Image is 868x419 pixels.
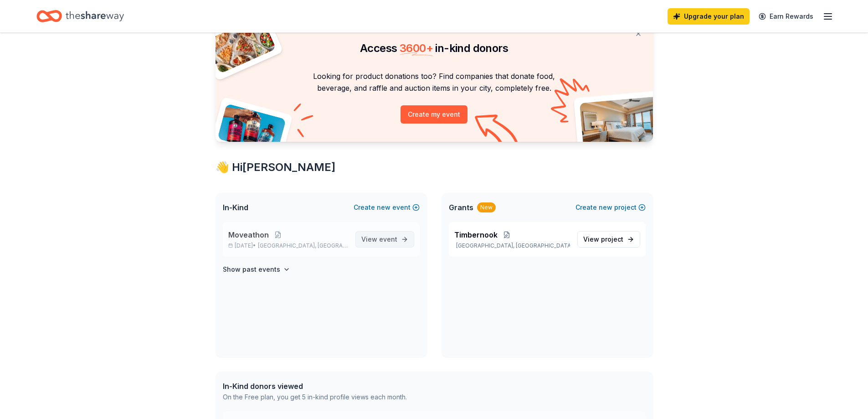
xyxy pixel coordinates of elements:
span: project [601,235,623,243]
span: [GEOGRAPHIC_DATA], [GEOGRAPHIC_DATA] [258,242,348,249]
span: Grants [449,202,473,213]
img: Curvy arrow [475,114,520,149]
div: In-Kind donors viewed [223,381,407,392]
span: View [361,234,397,245]
span: Access in-kind donors [360,41,508,55]
span: Timbernook [454,229,498,240]
p: [GEOGRAPHIC_DATA], [GEOGRAPHIC_DATA] [454,242,570,249]
p: [DATE] • [228,242,348,249]
a: Upgrade your plan [668,8,750,25]
div: New [477,202,496,212]
img: Pizza [205,16,276,74]
span: 3600 + [400,41,433,55]
button: Show past events [223,264,290,275]
a: Home [36,5,124,27]
span: Moveathon [228,229,269,240]
span: View [583,234,623,245]
button: Create my event [401,105,467,124]
span: event [379,235,397,243]
div: On the Free plan, you get 5 in-kind profile views each month. [223,392,407,403]
h4: Show past events [223,264,280,275]
a: View event [355,231,414,248]
span: new [377,202,390,213]
span: In-Kind [223,202,248,213]
a: Earn Rewards [753,8,819,25]
div: 👋 Hi [PERSON_NAME] [216,160,653,175]
a: View project [577,231,640,248]
button: Createnewproject [575,202,646,213]
p: Looking for product donations too? Find companies that donate food, beverage, and raffle and auct... [226,70,642,94]
button: Createnewevent [354,202,420,213]
span: new [599,202,612,213]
